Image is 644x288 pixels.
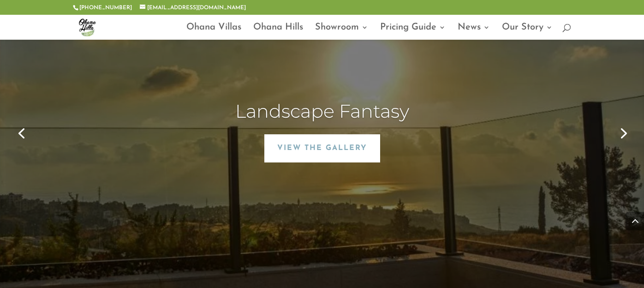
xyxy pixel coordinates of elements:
a: Showroom [315,24,368,40]
img: ohana-hills [75,15,100,40]
a: Landscape Fantasy [235,100,409,122]
a: [EMAIL_ADDRESS][DOMAIN_NAME] [140,5,246,11]
a: Pricing Guide [380,24,446,40]
a: News [458,24,490,40]
a: View The Gallery [264,134,380,162]
a: Ohana Hills [253,24,303,40]
a: Ohana Villas [186,24,241,40]
a: Our Story [502,24,553,40]
a: [PHONE_NUMBER] [79,5,132,11]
